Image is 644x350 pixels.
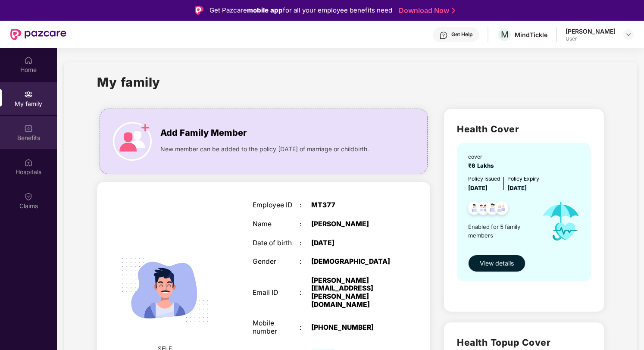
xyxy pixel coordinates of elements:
[24,56,33,65] img: svg+xml;base64,PHN2ZyBpZD0iSG9tZSIgeG1sbnM9Imh0dHA6Ly93d3cudzMub3JnLzIwMDAvc3ZnIiB3aWR0aD0iMjAiIG...
[300,289,311,297] div: :
[24,90,33,99] img: svg+xml;base64,PHN2ZyB3aWR0aD0iMjAiIGhlaWdodD0iMjAiIHZpZXdCb3g9IjAgMCAyMCAyMCIgZmlsbD0ibm9uZSIgeG...
[209,5,392,16] div: Get Pazcare for all your employee benefits need
[507,184,527,191] span: [DATE]
[300,201,311,209] div: :
[566,27,616,35] div: [PERSON_NAME]
[468,153,497,161] div: cover
[566,35,616,42] div: User
[482,199,503,220] img: svg+xml;base64,PHN2ZyB4bWxucz0iaHR0cDovL3d3dy53My5vcmcvMjAwMC9zdmciIHdpZHRoPSI0OC45NDMiIGhlaWdodD...
[311,277,393,309] div: [PERSON_NAME][EMAIL_ADDRESS][PERSON_NAME][DOMAIN_NAME]
[491,199,512,220] img: svg+xml;base64,PHN2ZyB4bWxucz0iaHR0cDovL3d3dy53My5vcmcvMjAwMC9zdmciIHdpZHRoPSI0OC45NDMiIGhlaWdodD...
[473,199,494,220] img: svg+xml;base64,PHN2ZyB4bWxucz0iaHR0cDovL3d3dy53My5vcmcvMjAwMC9zdmciIHdpZHRoPSI0OC45MTUiIGhlaWdodD...
[468,222,534,240] span: Enabled for 5 family members
[480,259,514,268] span: View details
[111,236,219,344] img: svg+xml;base64,PHN2ZyB4bWxucz0iaHR0cDovL3d3dy53My5vcmcvMjAwMC9zdmciIHdpZHRoPSIyMjQiIGhlaWdodD0iMT...
[501,29,509,40] span: M
[24,158,33,167] img: svg+xml;base64,PHN2ZyBpZD0iSG9zcGl0YWxzIiB4bWxucz0iaHR0cDovL3d3dy53My5vcmcvMjAwMC9zdmciIHdpZHRoPS...
[253,201,300,209] div: Employee ID
[507,175,539,183] div: Policy Expiry
[457,335,591,350] h2: Health Topup Cover
[311,220,393,228] div: [PERSON_NAME]
[253,289,300,297] div: Email ID
[253,319,300,335] div: Mobile number
[300,239,311,247] div: :
[468,255,525,272] button: View details
[24,124,33,133] img: svg+xml;base64,PHN2ZyBpZD0iQmVuZWZpdHMiIHhtbG5zPSJodHRwOi8vd3d3LnczLm9yZy8yMDAwL3N2ZyIgd2lkdGg9Ij...
[468,184,488,191] span: [DATE]
[253,239,300,247] div: Date of birth
[10,29,66,40] img: New Pazcare Logo
[534,193,588,250] img: icon
[515,31,547,39] div: MindTickle
[300,258,311,266] div: :
[300,220,311,228] div: :
[451,31,472,38] div: Get Help
[452,6,455,15] img: Stroke
[24,192,33,201] img: svg+xml;base64,PHN2ZyBpZD0iQ2xhaW0iIHhtbG5zPSJodHRwOi8vd3d3LnczLm9yZy8yMDAwL3N2ZyIgd2lkdGg9IjIwIi...
[311,201,393,209] div: MT377
[160,126,247,140] span: Add Family Member
[247,6,283,14] strong: mobile app
[311,239,393,247] div: [DATE]
[439,31,448,40] img: svg+xml;base64,PHN2ZyBpZD0iSGVscC0zMngzMiIgeG1sbnM9Imh0dHA6Ly93d3cudzMub3JnLzIwMDAvc3ZnIiB3aWR0aD...
[468,162,497,169] span: ₹6 Lakhs
[195,6,203,15] img: Logo
[311,324,393,332] div: [PHONE_NUMBER]
[457,122,591,136] h2: Health Cover
[399,6,453,15] a: Download Now
[160,144,369,154] span: New member can be added to the policy [DATE] of marriage or childbirth.
[97,72,160,92] h1: My family
[464,199,485,220] img: svg+xml;base64,PHN2ZyB4bWxucz0iaHR0cDovL3d3dy53My5vcmcvMjAwMC9zdmciIHdpZHRoPSI0OC45NDMiIGhlaWdodD...
[625,31,632,38] img: svg+xml;base64,PHN2ZyBpZD0iRHJvcGRvd24tMzJ4MzIiIHhtbG5zPSJodHRwOi8vd3d3LnczLm9yZy8yMDAwL3N2ZyIgd2...
[311,258,393,266] div: [DEMOGRAPHIC_DATA]
[300,324,311,332] div: :
[113,122,152,161] img: icon
[468,175,500,183] div: Policy issued
[253,258,300,266] div: Gender
[253,220,300,228] div: Name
